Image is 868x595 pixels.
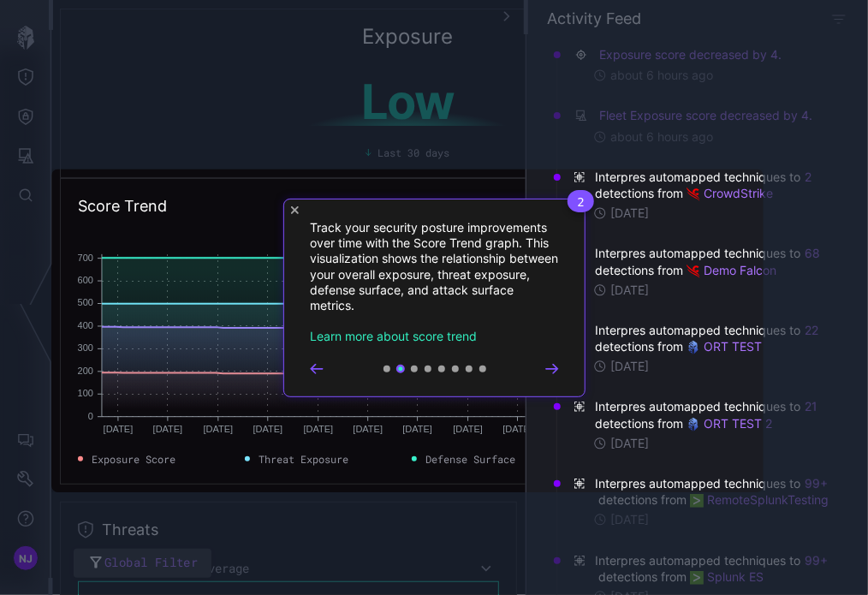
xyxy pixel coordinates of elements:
[687,186,773,200] a: CrowdStrike
[354,424,383,434] text: [DATE]
[687,416,772,431] a: ORT TEST 2
[259,451,348,467] span: Threat Exposure
[153,424,183,434] text: [DATE]
[687,339,762,354] a: ORT TEST
[204,424,234,434] text: [DATE]
[690,492,829,507] a: RemoteSplunkTesting
[595,169,830,201] span: Interpres automapped techniques to detections from
[425,451,515,467] span: Defense Surface
[78,343,93,354] text: 300
[283,199,586,397] div: Track your security posture improvements over time with the Score Trend graph. This visualization...
[479,366,486,372] button: Go to step 8
[291,206,299,214] button: Close Tour
[438,366,445,372] button: Go to step 5
[610,436,649,451] time: [DATE]
[595,322,830,354] span: Interpres automapped techniques to detections from
[595,475,830,508] span: Interpres automapped techniques to detections from
[88,411,93,421] text: 0
[78,388,93,398] text: 100
[545,364,559,374] button: Go to next step
[466,366,473,372] button: Go to step 7
[78,298,93,308] text: 500
[687,418,700,431] img: Test Source
[310,329,477,343] a: Learn more about score trend
[403,424,433,434] text: [DATE]
[687,187,700,201] img: CrowdStrike Falcon
[454,424,484,434] text: [DATE]
[78,320,93,330] text: 400
[595,398,830,431] span: Interpres automapped techniques to detections from
[92,451,175,467] span: Exposure Score
[411,366,418,372] button: Go to step 3
[503,424,533,434] text: [DATE]
[253,424,283,434] text: [DATE]
[568,190,594,212] span: 2
[396,365,405,373] button: Go to step 2
[78,253,93,263] text: 700
[610,359,649,374] time: [DATE]
[78,275,93,285] text: 600
[610,205,649,221] time: [DATE]
[304,424,334,434] text: [DATE]
[78,196,167,217] h2: Score Trend
[78,366,93,376] text: 200
[687,263,776,277] a: Demo Falcon
[383,366,390,372] button: Go to step 1
[452,366,459,372] button: Go to step 6
[425,366,431,372] button: Go to step 4
[610,283,649,298] time: [DATE]
[310,364,324,374] button: Go to prev step
[104,424,134,434] text: [DATE]
[595,245,830,277] span: Interpres automapped techniques to detections from
[687,341,700,354] img: Test Source
[687,265,700,278] img: Demo CrowdStrike Falcon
